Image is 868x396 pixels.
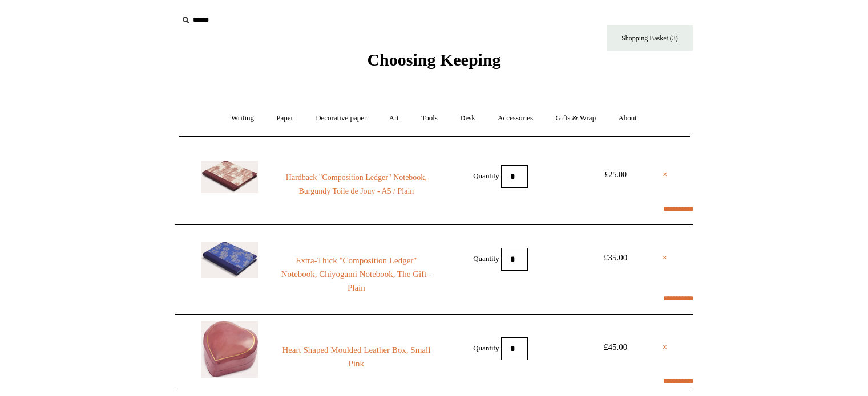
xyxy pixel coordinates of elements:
a: Shopping Basket (3) [607,25,693,51]
div: £35.00 [590,251,641,264]
a: Extra-Thick "Composition Ledger" Notebook, Chiyogami Notebook, The Gift - Plain [278,254,434,295]
a: Gifts & Wrap [545,103,606,133]
span: Choosing Keeping [367,50,500,69]
img: Hardback "Composition Ledger" Notebook, Burgundy Toile de Jouy - A5 / Plain [201,161,258,193]
a: Tools [411,103,448,133]
label: Quantity [473,171,499,179]
a: Choosing Keeping [367,59,500,67]
a: Hardback "Composition Ledger" Notebook, Burgundy Toile de Jouy - A5 / Plain [278,171,434,198]
a: Desk [450,103,486,133]
a: × [663,251,668,264]
a: About [608,103,647,133]
img: Extra-Thick "Composition Ledger" Notebook, Chiyogami Notebook, The Gift - Plain [201,242,258,278]
a: Writing [221,103,264,133]
img: Heart Shaped Moulded Leather Box, Small Pink [201,321,258,378]
div: £25.00 [590,168,641,182]
div: £45.00 [590,340,641,354]
a: × [663,168,667,182]
a: × [663,340,668,354]
label: Quantity [473,254,499,262]
a: Accessories [487,103,543,133]
a: Heart Shaped Moulded Leather Box, Small Pink [278,343,434,370]
a: Paper [266,103,304,133]
a: Art [379,103,409,133]
a: Decorative paper [305,103,377,133]
label: Quantity [473,343,499,352]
